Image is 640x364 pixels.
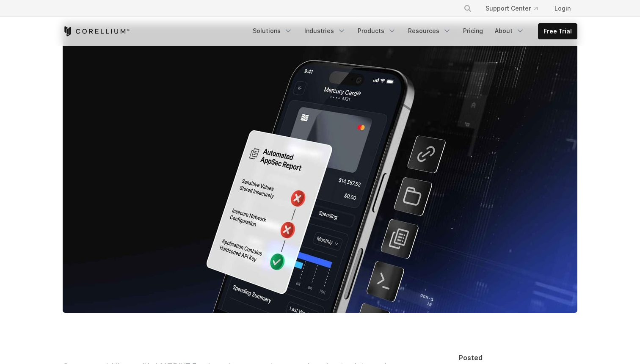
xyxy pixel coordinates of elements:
[299,23,351,39] a: Industries
[538,24,577,39] a: Free Trial
[490,23,530,39] a: About
[548,1,577,16] a: Login
[458,23,488,39] a: Pricing
[453,1,577,16] div: Navigation Menu
[403,23,456,39] a: Resources
[479,1,544,16] a: Support Center
[353,23,401,39] a: Products
[460,1,475,16] button: Search
[459,353,577,362] div: Posted
[63,26,130,36] a: Corellium Home
[248,23,577,39] div: Navigation Menu
[248,23,298,39] a: Solutions
[63,23,577,313] img: Shrink Response and Remediation Times and Accelerate Mobile Application Development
